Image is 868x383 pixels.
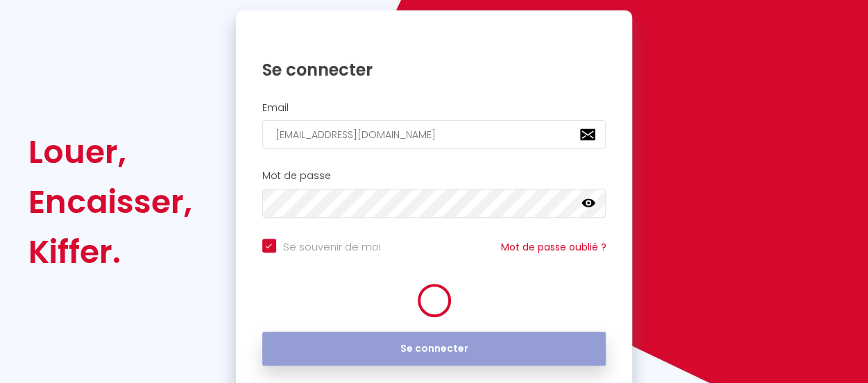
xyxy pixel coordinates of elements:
h1: Se connecter [262,59,606,80]
div: Louer, [28,127,192,177]
input: Ton Email [262,120,606,149]
div: Kiffer. [28,227,192,277]
button: Se connecter [262,332,606,366]
h2: Email [262,102,606,114]
a: Mot de passe oublié ? [500,240,606,254]
div: Encaisser, [28,177,192,227]
h2: Mot de passe [262,170,606,182]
